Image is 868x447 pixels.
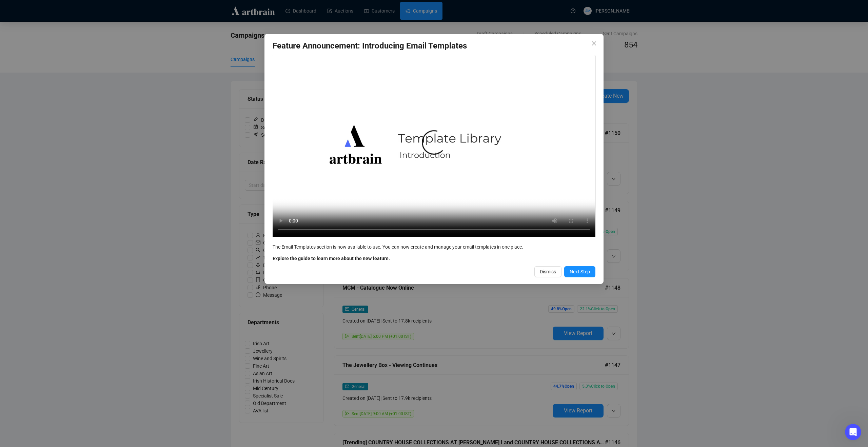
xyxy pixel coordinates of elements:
[273,41,595,52] h3: Feature Announcement: Introducing Email Templates
[845,424,861,440] iframe: Intercom live chat
[589,38,599,49] button: Close
[540,268,556,275] span: Dismiss
[591,41,597,46] span: close
[534,266,561,277] button: Dismiss
[570,268,590,275] span: Next Step
[273,256,390,261] b: Explore the guide to learn more about the new feature.
[564,266,595,277] button: Next Step
[273,243,595,251] div: The Email Templates section is now available to use. You can now create and manage your email tem...
[273,56,595,237] video: Your browser does not support the video tag.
